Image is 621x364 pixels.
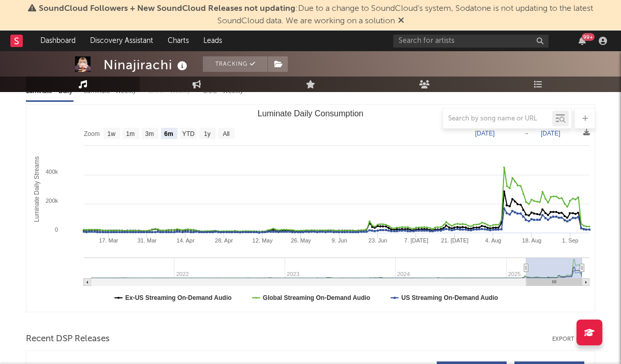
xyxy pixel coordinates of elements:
[125,294,232,301] text: Ex-US Streaming On-Demand Audio
[443,115,552,123] input: Search by song name or URL
[404,237,428,244] text: 7. [DATE]
[562,237,579,244] text: 1. Sep
[108,130,116,138] text: 1w
[196,31,229,51] a: Leads
[26,333,110,345] span: Recent DSP Releases
[398,17,404,25] span: Dismiss
[137,237,157,244] text: 31. Mar
[145,130,154,138] text: 3m
[103,56,190,73] div: Ninajirachi
[182,130,195,138] text: YTD
[204,130,211,138] text: 1y
[401,294,498,301] text: US Streaming On-Demand Audio
[223,130,229,138] text: All
[368,237,387,244] text: 23. Jun
[164,130,173,138] text: 6m
[263,294,371,301] text: Global Streaming On-Demand Audio
[39,5,295,13] span: SoundCloud Followers + New SoundCloud Releases not updating
[99,237,119,244] text: 17. Mar
[39,5,593,25] span: : Due to a change to SoundCloud's system, Sodatone is not updating to the latest SoundCloud data....
[46,198,58,204] text: 200k
[215,237,233,244] text: 28. Apr
[441,237,468,244] text: 21. [DATE]
[33,31,83,51] a: Dashboard
[552,336,595,342] button: Export CSV
[46,169,58,175] text: 400k
[579,37,586,45] button: 99+
[253,237,273,244] text: 12. May
[393,35,549,48] input: Search for artists
[332,237,347,244] text: 9. Jun
[84,130,100,138] text: Zoom
[33,156,40,222] text: Luminate Daily Streams
[55,226,58,233] text: 0
[203,56,268,72] button: Tracking
[126,130,135,138] text: 1m
[160,31,196,51] a: Charts
[582,33,595,41] div: 99 +
[475,130,495,137] text: [DATE]
[291,237,312,244] text: 26. May
[176,237,195,244] text: 14. Apr
[541,130,560,137] text: [DATE]
[83,31,160,51] a: Discovery Assistant
[522,237,541,244] text: 18. Aug
[523,130,529,137] text: →
[485,237,501,244] text: 4. Aug
[26,105,595,312] svg: Luminate Daily Consumption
